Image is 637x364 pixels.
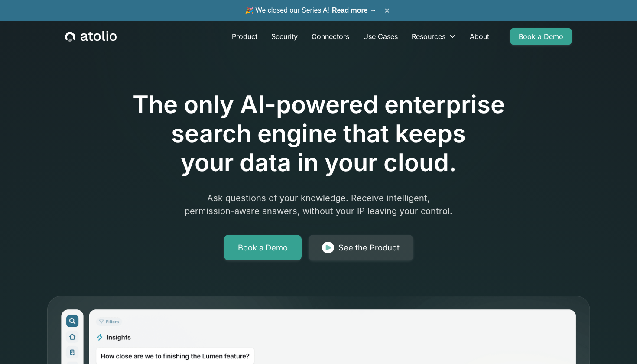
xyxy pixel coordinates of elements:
[412,31,445,42] div: Resources
[97,90,540,178] h1: The only AI-powered enterprise search engine that keeps your data in your cloud.
[225,28,264,45] a: Product
[463,28,496,45] a: About
[224,235,302,261] a: Book a Demo
[356,28,405,45] a: Use Cases
[152,192,485,218] p: Ask questions of your knowledge. Receive intelligent, permission-aware answers, without your IP l...
[65,31,117,42] a: home
[332,6,377,14] a: Read more →
[510,28,572,45] a: Book a Demo
[305,28,356,45] a: Connectors
[405,28,463,45] div: Resources
[245,5,377,16] span: 🎉 We closed our Series A!
[338,242,400,254] div: See the Product
[309,235,413,261] a: See the Product
[264,28,305,45] a: Security
[382,6,392,15] button: ×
